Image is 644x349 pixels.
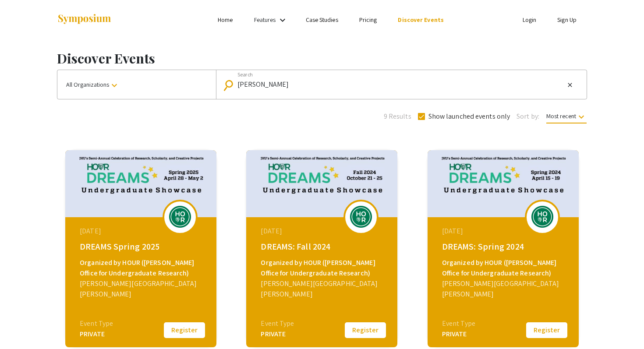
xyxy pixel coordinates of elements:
span: Show launched events only [428,111,510,122]
div: Event Type [80,318,113,329]
button: Clear [565,80,575,90]
div: [PERSON_NAME][GEOGRAPHIC_DATA][PERSON_NAME] [442,278,566,300]
input: Looking for something specific? [237,81,564,88]
div: DREAMS: Spring 2024 [442,240,566,253]
button: Register [163,321,206,339]
a: Home [218,16,233,24]
a: Discover Events [398,16,444,24]
a: Sign Up [557,16,577,24]
div: Event Type [442,318,475,329]
div: Organized by HOUR ([PERSON_NAME] Office for Undergraduate Research) [442,257,566,278]
button: Register [525,321,569,339]
mat-icon: Expand Features list [277,15,288,25]
button: Register [343,321,387,339]
div: [PERSON_NAME][GEOGRAPHIC_DATA][PERSON_NAME] [80,278,204,300]
mat-icon: keyboard_arrow_down [109,80,120,91]
img: dreams-spring-2024_eventCoverPhoto_ffb700__thumb.jpg [428,150,579,217]
a: Pricing [359,16,377,24]
div: DREAMS: Fall 2024 [261,240,385,253]
div: PRIVATE [80,329,113,339]
span: All Organizations [66,81,120,88]
span: Sort by: [517,111,539,122]
img: dreams-fall-2024_eventCoverPhoto_0caa39__thumb.jpg [246,150,397,217]
div: [DATE] [80,226,204,236]
mat-icon: Search [224,78,237,93]
span: 9 Results [384,111,411,122]
div: Event Type [261,318,294,329]
mat-icon: close [566,81,573,89]
img: dreams-spring-2025_eventCoverPhoto_df4d26__thumb.jpg [65,150,216,217]
img: dreams-fall-2024_eventLogo_ff6658_.png [348,206,374,228]
div: PRIVATE [442,329,475,339]
div: [PERSON_NAME][GEOGRAPHIC_DATA][PERSON_NAME] [261,278,385,300]
div: [DATE] [261,226,385,236]
img: Symposium by ForagerOne [57,14,112,25]
a: Case Studies [306,16,338,24]
h1: Discover Events [57,50,587,66]
div: PRIVATE [261,329,294,339]
button: Most recent [539,108,594,124]
img: dreams-spring-2024_eventLogo_346f6f_.png [529,206,556,228]
div: [DATE] [442,226,566,236]
a: Login [523,16,537,24]
div: DREAMS Spring 2025 [80,240,204,253]
span: Most recent [546,112,587,123]
div: Organized by HOUR ([PERSON_NAME] Office for Undergraduate Research) [261,257,385,278]
div: Organized by HOUR ([PERSON_NAME] Office for Undergraduate Research) [80,257,204,278]
mat-icon: keyboard_arrow_down [576,112,587,122]
img: dreams-spring-2025_eventLogo_7b54a7_.png [167,206,193,228]
a: Features [254,16,276,24]
button: All Organizations [57,70,216,99]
